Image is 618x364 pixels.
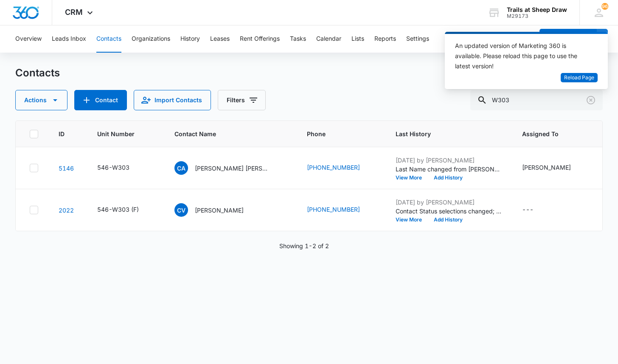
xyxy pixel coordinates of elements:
[351,25,364,53] button: Lists
[406,25,429,53] button: Settings
[396,217,428,222] button: View More
[174,161,287,175] div: Contact Name - Cesar Alejandro Arellano Ramirez & Mariana Virgen - Select to Edit Field
[15,90,67,110] button: Actions
[97,163,129,172] div: 546-W303
[561,73,598,83] button: Reload Page
[174,203,188,217] span: CV
[279,241,329,250] p: Showing 1-2 of 2
[307,163,360,172] a: [PHONE_NUMBER]
[396,175,428,180] button: View More
[316,25,341,53] button: Calendar
[455,41,587,71] div: An updated version of Marketing 360 is available. Please reload this page to use the latest version!
[97,163,145,173] div: Unit Number - 546-W303 - Select to Edit Field
[15,67,60,79] h1: Contacts
[307,205,375,215] div: Phone - (970) 370-8624 - Select to Edit Field
[290,25,306,53] button: Tasks
[218,90,266,110] button: Filters
[132,25,170,53] button: Organizations
[374,25,396,53] button: Reports
[15,25,42,53] button: Overview
[396,207,502,216] p: Contact Status selections changed; Current Resident was removed and Former Resident was added.
[507,6,567,13] div: account name
[96,25,121,53] button: Contacts
[396,129,489,138] span: Last History
[97,129,154,138] span: Unit Number
[240,25,280,53] button: Rent Offerings
[97,205,139,214] div: 546-W303 (F)
[74,90,127,110] button: Add Contact
[134,90,211,110] button: Import Contacts
[522,205,534,215] div: ---
[428,217,469,222] button: Add History
[601,3,608,10] div: notifications count
[174,129,274,138] span: Contact Name
[97,205,154,215] div: Unit Number - 546-W303 (F) - Select to Edit Field
[307,205,360,214] a: [PHONE_NUMBER]
[210,25,230,53] button: Leases
[428,175,469,180] button: Add History
[470,90,603,110] input: Search Contacts
[584,93,598,107] button: Clear
[601,3,608,10] span: 96
[180,25,200,53] button: History
[307,163,375,173] div: Phone - (970) 685-0653 - Select to Edit Field
[59,129,65,138] span: ID
[195,164,271,173] p: [PERSON_NAME] [PERSON_NAME] & [PERSON_NAME]
[174,203,259,217] div: Contact Name - Carlos Vargas-Ornelas - Select to Edit Field
[59,165,74,172] a: Navigate to contact details page for Cesar Alejandro Arellano Ramirez & Mariana Virgen
[195,206,244,215] p: [PERSON_NAME]
[52,25,86,53] button: Leads Inbox
[539,29,597,49] button: Add Contact
[65,8,83,17] span: CRM
[174,161,188,175] span: CA
[396,198,502,207] p: [DATE] by [PERSON_NAME]
[59,207,74,214] a: Navigate to contact details page for Carlos Vargas-Ornelas
[507,13,567,19] div: account id
[522,205,549,215] div: Assigned To - - Select to Edit Field
[564,74,594,82] span: Reload Page
[307,129,363,138] span: Phone
[522,163,586,173] div: Assigned To - Thomas Murphy - Select to Edit Field
[522,129,574,138] span: Assigned To
[396,165,502,174] p: Last Name changed from [PERSON_NAME] &amp; [PERSON_NAME] to [PERSON_NAME] &amp; [PERSON_NAME].
[522,163,571,172] div: [PERSON_NAME]
[396,156,502,165] p: [DATE] by [PERSON_NAME]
